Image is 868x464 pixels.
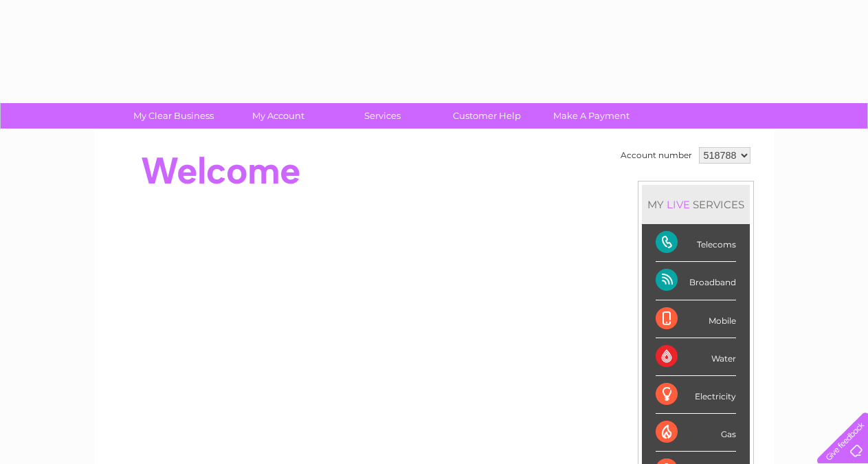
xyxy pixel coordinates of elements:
div: Mobile [656,300,736,338]
a: Services [326,103,439,129]
div: Water [656,338,736,376]
a: Customer Help [430,103,544,129]
div: Broadband [656,262,736,300]
div: LIVE [664,198,693,211]
div: Telecoms [656,224,736,262]
a: My Clear Business [117,103,230,129]
a: My Account [221,103,335,129]
td: Account number [617,144,695,167]
div: Electricity [656,376,736,414]
div: Gas [656,414,736,452]
a: Make A Payment [535,103,648,129]
div: MY SERVICES [642,185,750,224]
